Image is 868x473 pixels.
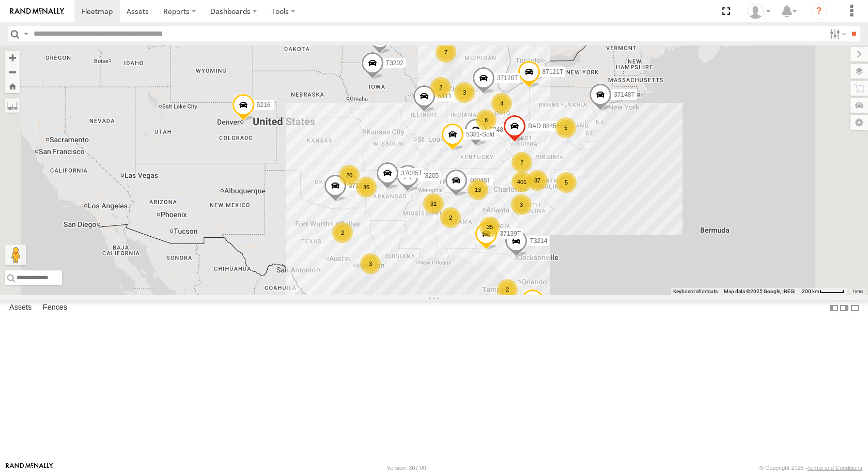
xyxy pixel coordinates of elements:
[360,253,381,274] div: 3
[512,172,532,192] div: 401
[479,217,500,237] div: 35
[802,288,819,294] span: 200 km
[853,289,863,294] a: Terms (opens in new tab)
[5,79,20,93] button: Zoom Home
[491,93,512,114] div: 4
[38,301,72,315] label: Fences
[349,182,370,189] span: 37131T
[500,230,521,237] span: 37139T
[421,172,439,179] span: T3205
[826,26,848,41] label: Search Filter Options
[542,68,564,75] span: 87121T
[556,172,577,193] div: 5
[530,237,547,245] span: T3214
[511,194,532,215] div: 3
[386,59,404,67] span: T3202
[5,51,20,65] button: Zoom in
[555,117,576,138] div: 5
[4,301,37,315] label: Assets
[850,115,868,130] label: Map Settings
[829,300,839,315] label: Dock Summary Table to the Left
[401,170,422,177] span: 37085T
[5,98,20,113] label: Measure
[476,110,497,130] div: 8
[332,222,353,243] div: 2
[614,90,635,98] span: 37148T
[430,77,451,98] div: 2
[466,131,494,138] span: 5381-Sold
[387,465,426,471] div: Version: 307.00
[673,288,718,295] button: Keyboard shortcuts
[10,8,64,15] img: rand-logo.svg
[5,245,26,265] button: Drag Pegman onto the map to open Street View
[470,177,491,184] span: 40048T
[438,93,452,100] span: 5411
[512,152,532,173] div: 2
[724,288,796,294] span: Map data ©2025 Google, INEGI
[436,42,456,63] div: 7
[811,3,827,20] i: ?
[440,207,461,228] div: 2
[356,177,377,197] div: 36
[744,4,774,19] div: Shannon Chavis
[257,101,271,109] span: 5216
[527,170,548,191] div: 87
[468,179,488,200] div: 13
[497,74,518,82] span: 37120T
[22,26,30,41] label: Search Query
[423,193,444,214] div: 31
[528,122,563,129] span: BAD 884540
[850,300,860,315] label: Hide Summary Table
[5,65,20,79] button: Zoom out
[760,465,862,471] div: © Copyright 2025 -
[808,465,862,471] a: Terms and Conditions
[6,463,53,473] a: Visit our Website
[799,288,847,295] button: Map Scale: 200 km per 44 pixels
[339,165,360,186] div: 20
[839,300,849,315] label: Dock Summary Table to the Right
[497,279,518,300] div: 2
[454,82,475,103] div: 3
